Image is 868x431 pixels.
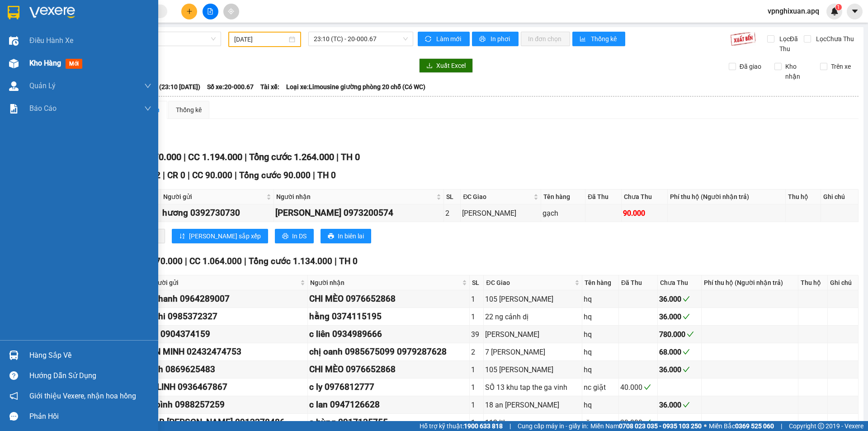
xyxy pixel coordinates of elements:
span: file-add [207,8,213,14]
div: răng [584,417,617,428]
div: 39 [471,329,482,340]
span: Tài xế: [260,82,279,92]
button: downloadXuất Excel [419,58,473,73]
div: 36.000 [659,364,700,375]
span: down [144,105,151,112]
span: Đã giao [736,62,765,71]
div: Thống kê [176,105,202,115]
span: | [244,256,246,266]
div: 18 an [PERSON_NAME] [485,399,580,411]
th: Ghi chú [828,275,859,290]
span: printer [282,233,288,240]
img: logo-vxr [8,6,19,19]
span: Lọc Đã Thu [776,34,804,54]
div: 1 [471,417,482,428]
div: 2 [471,346,482,358]
span: In DS [292,231,307,241]
img: warehouse-icon [9,350,19,360]
div: c lan 0947126628 [309,398,468,412]
span: question-circle [9,371,18,380]
div: nc giặt [584,382,617,393]
span: sync [425,36,433,43]
div: [PERSON_NAME] 0973200574 [275,206,442,220]
strong: 1900 633 818 [464,422,503,430]
div: A LINH 0936467867 [149,380,306,394]
div: 105 [PERSON_NAME] [485,294,580,305]
div: hq [584,399,617,411]
th: Phí thu hộ (Người nhận trả) [702,275,798,290]
div: c ly 0976812777 [309,380,468,394]
span: CR 70.000 [140,152,181,162]
div: hq [584,329,617,340]
div: a bình 0988257259 [149,398,306,412]
div: 1 [471,311,482,322]
span: ĐC Giao [463,192,532,202]
span: vpnghixuan.apq [760,5,826,17]
div: a hùng 0917135755 [309,416,468,429]
div: 22 ng cảnh dị [485,311,580,322]
img: warehouse-icon [9,36,19,46]
span: Làm mới [436,34,462,44]
div: 105 [PERSON_NAME] [485,364,580,375]
span: CR 0 [167,170,185,180]
th: Thu hộ [786,189,821,204]
span: Báo cáo [29,103,57,114]
span: aim [228,8,234,14]
div: 90.000 [623,208,666,219]
div: 68.000 [659,346,700,358]
span: check [644,384,651,391]
div: [PERSON_NAME] [462,208,539,219]
span: CR 70.000 [142,256,183,266]
th: SL [470,275,484,290]
span: bar-chart [580,36,587,43]
th: Đã Thu [619,275,658,290]
span: Tổng cước 90.000 [239,170,311,180]
span: Thống kê [591,34,618,44]
span: | [188,170,190,180]
strong: 0369 525 060 [735,422,774,430]
span: | [163,170,165,180]
span: Trên xe [827,62,854,71]
button: printerIn phơi [472,32,519,46]
div: 1 [471,399,482,411]
div: gạch [542,208,584,219]
span: In phơi [491,34,511,44]
img: warehouse-icon [9,81,19,91]
span: ⚪️ [704,424,707,428]
span: Người gửi [163,192,265,202]
input: 19/02/2023 [234,34,287,44]
span: | [184,152,186,162]
span: copyright [818,423,824,429]
span: 23:10 (TC) - 20-000.67 [314,32,408,46]
th: Chưa Thu [658,275,702,290]
div: chị oanh 0985675099 0979287628 [309,345,468,359]
div: 1 [471,364,482,375]
div: 780.000 [659,329,700,340]
div: hq [584,364,617,375]
button: caret-down [847,4,863,19]
th: Tên hàng [541,189,585,204]
span: Quản Lý [29,80,56,91]
span: CC 90.000 [192,170,232,180]
div: 113 ltk [485,417,580,428]
th: Ghi chú [821,189,859,204]
button: In đơn chọn [521,32,570,46]
img: warehouse-icon [9,59,19,68]
span: sort-ascending [179,233,185,240]
span: check [683,401,690,408]
button: syncLàm mới [418,32,470,46]
button: bar-chartThống kê [572,32,625,46]
span: CC 1.194.000 [188,152,242,162]
span: Điều hành xe [29,35,73,46]
div: linh 0869625483 [149,363,306,376]
span: Miền Bắc [709,421,774,431]
span: Tổng cước 1.134.000 [249,256,332,266]
button: printerIn biên lai [321,229,371,243]
div: c liên 0934989666 [309,327,468,341]
span: In biên lai [338,231,364,241]
sup: 1 [835,4,842,10]
div: 30.000 [620,417,656,428]
button: file-add [203,4,218,19]
div: hq [584,311,617,322]
button: printerIn DS [275,229,314,243]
